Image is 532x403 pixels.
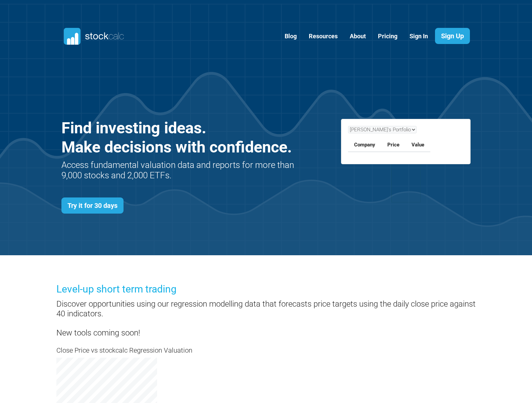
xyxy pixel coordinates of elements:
[304,28,343,45] a: Resources
[61,160,296,181] h2: Access fundamental valuation data and reports for more than 9,000 stocks and 2,000 ETFs.
[56,299,476,338] h4: Discover opportunities using our regression modelling data that forecasts price targets using the...
[61,197,124,214] a: Try it for 30 days
[435,28,470,44] a: Sign Up
[56,346,476,355] h5: Close Price vs stockcalc Regression Valuation
[61,119,296,156] h1: Find investing ideas. Make decisions with confidence.
[348,138,381,152] th: Company
[373,28,402,45] a: Pricing
[280,28,302,45] a: Blog
[381,138,405,152] th: Price
[345,28,371,45] a: About
[405,138,430,152] th: Value
[404,28,433,45] a: Sign In
[56,282,476,296] h3: Level-up short term trading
